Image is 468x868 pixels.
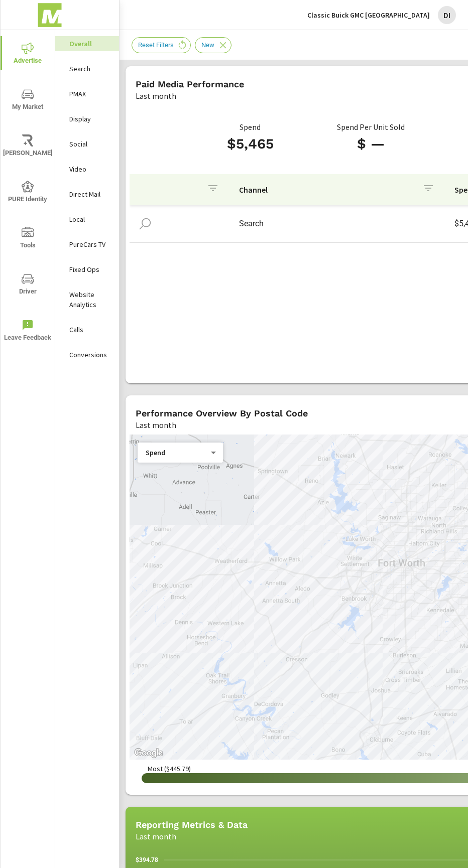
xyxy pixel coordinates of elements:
[55,187,119,202] div: Direct Mail
[55,162,119,177] div: Video
[136,830,176,842] p: Last month
[310,122,431,131] p: Spend Per Unit Sold
[190,122,310,131] p: Spend
[55,61,119,76] div: Search
[55,262,119,277] div: Fixed Ops
[69,39,111,49] p: Overall
[55,136,119,152] div: Social
[132,41,180,49] span: Reset Filters
[69,164,111,174] p: Video
[136,856,158,863] text: $394.78
[55,86,119,101] div: PMAX
[55,111,119,126] div: Display
[136,79,244,89] h5: Paid Media Performance
[69,139,111,149] p: Social
[239,185,414,195] p: Channel
[69,214,111,224] p: Local
[69,239,111,249] p: PureCars TV
[307,11,430,20] p: Classic Buick GMC [GEOGRAPHIC_DATA]
[4,227,52,251] span: Tools
[69,114,111,124] p: Display
[69,264,111,274] p: Fixed Ops
[55,237,119,252] div: PureCars TV
[4,319,52,344] span: Leave Feedback
[4,88,52,113] span: My Market
[136,819,248,830] h5: Reporting Metrics & Data
[310,135,431,153] h3: $ —
[69,89,111,99] p: PMAX
[55,212,119,227] div: Local
[138,216,153,231] img: icon-search.svg
[136,419,176,431] p: Last month
[195,41,220,49] span: New
[132,747,165,760] a: Open this area in Google Maps (opens a new window)
[69,325,111,335] p: Calls
[55,347,119,362] div: Conversions
[4,134,52,159] span: [PERSON_NAME]
[136,408,308,418] h5: Performance Overview By Postal Code
[55,36,119,51] div: Overall
[136,90,176,102] p: Last month
[132,37,191,53] div: Reset Filters
[190,135,310,153] h3: $5,465
[231,211,446,236] td: Search
[195,37,231,53] div: New
[69,189,111,199] p: Direct Mail
[69,350,111,360] p: Conversions
[438,6,456,24] div: DI
[69,64,111,74] p: Search
[146,448,207,457] p: Spend
[55,287,119,312] div: Website Analytics
[148,764,191,773] p: Most ( $445.79 )
[138,448,215,458] div: Spend
[4,42,52,67] span: Advertise
[4,273,52,298] span: Driver
[69,290,111,310] p: Website Analytics
[4,181,52,205] span: PURE Identity
[55,322,119,337] div: Calls
[1,30,55,353] div: nav menu
[132,747,165,760] img: Google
